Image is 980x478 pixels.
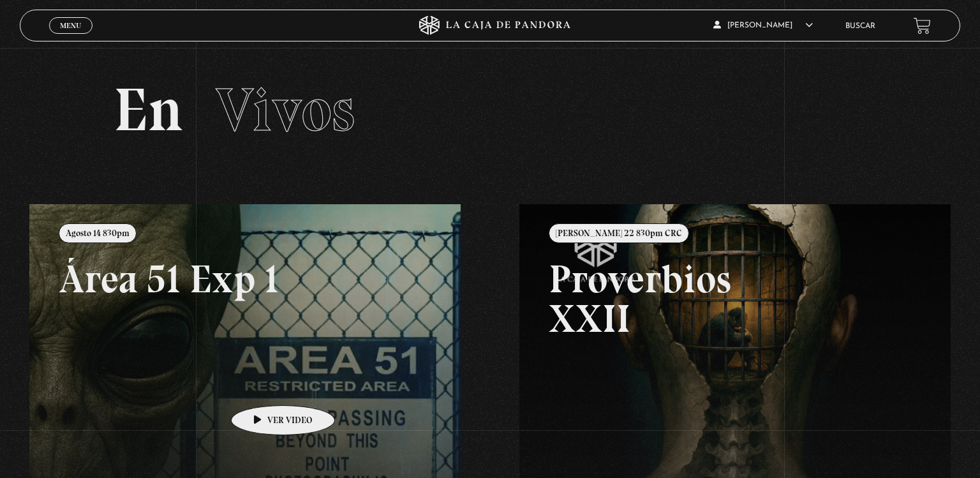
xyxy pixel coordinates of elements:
[216,73,355,146] span: Vivos
[914,17,931,34] a: View your shopping cart
[713,22,813,29] span: [PERSON_NAME]
[845,22,875,30] a: Buscar
[114,80,866,140] h2: En
[60,22,81,29] span: Menu
[56,33,86,41] span: Cerrar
